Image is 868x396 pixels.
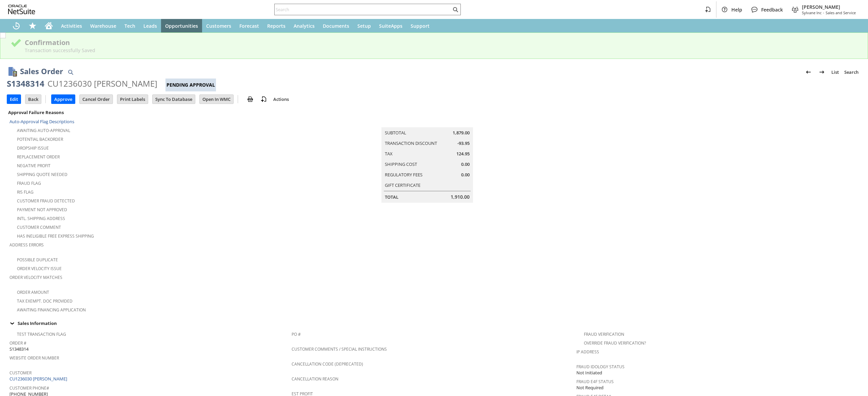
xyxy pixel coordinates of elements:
img: Next [818,68,826,76]
a: CU1236030 [PERSON_NAME] [9,376,69,382]
a: Forecast [235,19,263,32]
div: Transaction successfully Saved [25,47,857,53]
a: Setup [353,19,375,32]
span: Support [411,23,430,29]
a: Customer Fraud Detected [17,198,75,204]
a: Order # [9,340,26,346]
span: [PERSON_NAME] [802,4,856,10]
span: Feedback [761,6,783,13]
a: Potential Backorder [17,136,63,142]
input: Sync To Database [153,95,195,104]
a: SuiteApps [375,19,407,32]
a: Gift Certificate [385,182,420,188]
a: Test Transaction Flag [17,331,66,337]
a: Opportunities [161,19,202,32]
span: Analytics [294,23,315,29]
input: Print Labels [117,95,148,104]
span: S1348314 [9,346,28,352]
span: Forecast [239,23,259,29]
img: print.svg [246,95,254,103]
input: Back [25,95,41,104]
a: Fraud Verification [584,331,624,337]
a: Leads [139,19,161,32]
a: Order Velocity Issue [17,266,62,271]
span: Not Required [576,384,604,391]
div: Shortcuts [24,19,41,32]
span: 124.95 [456,151,470,157]
a: Order Amount [17,289,49,295]
a: Analytics [290,19,319,32]
input: Edit [7,95,21,104]
a: Customer Comment [17,224,61,230]
span: Tech [124,23,135,29]
a: Has Ineligible Free Express Shipping [17,233,94,239]
a: Possible Duplicate [17,257,58,263]
div: Confirmation [25,38,857,47]
a: Search [842,67,861,78]
a: IP Address [576,349,599,355]
div: Pending Approval [165,79,216,91]
a: Replacement Order [17,154,60,160]
a: Home [41,19,57,32]
span: Customers [206,23,231,29]
a: Shipping Cost [385,161,417,167]
a: Shipping Quote Needed [17,172,67,177]
span: 1,879.00 [453,130,470,136]
span: 0.00 [461,161,470,168]
a: Auto-Approval Flag Descriptions [9,118,74,125]
a: Fraud Flag [17,180,41,186]
span: Documents [323,23,349,29]
img: Quick Find [66,68,75,76]
span: Sales and Service [826,10,856,15]
img: Previous [804,68,812,76]
a: Support [407,19,434,32]
a: Awaiting Financing Application [17,307,86,313]
a: Total [385,194,398,200]
svg: logo [8,5,35,14]
span: - [823,10,824,15]
a: Activities [57,19,86,32]
span: 1,910.00 [451,194,470,200]
td: Sales Information [7,319,861,328]
a: Dropship Issue [17,145,49,151]
a: Tax [385,151,393,157]
a: Cancellation Reason [292,376,338,382]
a: Awaiting Auto-Approval [17,128,70,133]
a: RIS flag [17,189,34,195]
a: Recent Records [8,19,24,32]
input: Cancel Order [80,95,113,104]
span: Reports [267,23,285,29]
svg: Shortcuts [28,22,37,30]
caption: Summary [381,116,473,127]
svg: Search [451,5,459,14]
svg: Home [45,22,53,30]
a: Warehouse [86,19,120,32]
input: Search [275,5,451,14]
a: Regulatory Fees [385,172,422,178]
span: Setup [357,23,371,29]
span: Sylvane Inc [802,10,822,15]
a: Website Order Number [9,355,59,361]
a: Tech [120,19,139,32]
a: Intl. Shipping Address [17,216,65,221]
input: Open In WMC [200,95,233,104]
span: SuiteApps [379,23,402,29]
div: Approval Failure Reasons [7,108,289,117]
span: Warehouse [90,23,116,29]
a: Override Fraud Verification? [584,340,646,346]
a: Fraud Idology Status [576,364,625,370]
a: Documents [319,19,353,32]
a: Reports [263,19,290,32]
a: Address Errors [9,242,44,248]
h1: Sales Order [20,66,63,77]
svg: Recent Records [12,22,20,30]
a: Customer Phone# [9,385,49,391]
a: Customer [9,370,32,376]
span: Help [731,6,742,13]
span: Activities [61,23,82,29]
a: Tax Exempt. Doc Provided [17,298,73,304]
span: 0.00 [461,172,470,178]
a: PO # [292,331,301,337]
span: Not Initiated [576,370,602,376]
div: S1348314 [7,78,44,89]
